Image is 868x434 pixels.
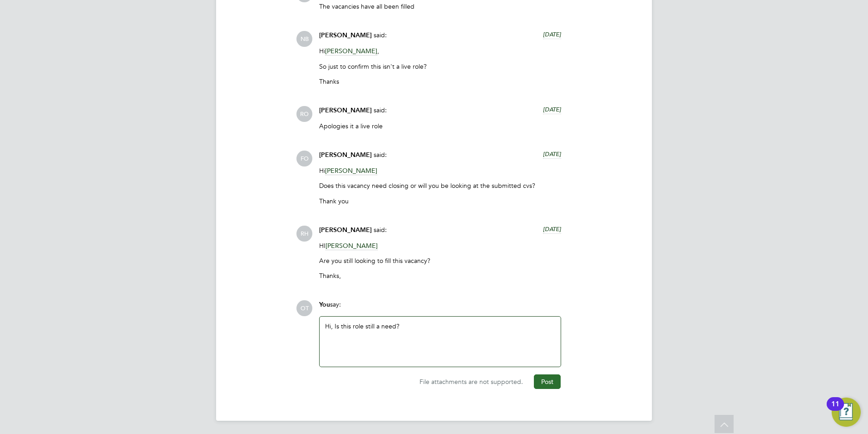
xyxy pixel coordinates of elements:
span: RH [296,226,312,242]
span: [PERSON_NAME] [325,167,377,175]
p: Are you still looking to fill this vacancy? [319,257,561,265]
span: You [319,301,330,308]
span: said: [374,226,387,234]
div: say: [319,300,561,316]
div: Hi, Is this role still a need? [325,322,555,361]
p: Hi , [319,47,561,55]
span: [PERSON_NAME] [319,106,372,114]
button: Open Resource Center, 11 new notifications [832,398,861,427]
span: [PERSON_NAME] [319,226,372,234]
span: [PERSON_NAME] [319,31,372,39]
span: [DATE] [543,150,561,158]
p: Apologies it a live role [319,122,561,130]
span: said: [374,31,387,39]
p: Hi [319,167,561,175]
div: 11 [831,404,839,416]
span: said: [374,106,387,114]
span: File attachments are not supported. [419,378,523,386]
p: Does this vacancy need closing or will you be looking at the submitted cvs? [319,182,561,190]
span: [DATE] [543,225,561,233]
span: said: [374,151,387,159]
span: RO [296,106,312,122]
p: The vacancies have all been filled [319,2,561,10]
p: Thank you [319,197,561,205]
span: [DATE] [543,30,561,38]
span: NB [296,31,312,47]
button: Post [534,374,561,389]
span: [PERSON_NAME] [319,151,372,159]
span: [DATE] [543,106,561,113]
p: Thanks [319,77,561,86]
span: FO [296,151,312,167]
span: OT [296,300,312,316]
p: Thanks, [319,272,561,280]
span: [PERSON_NAME] [325,47,377,56]
span: [PERSON_NAME] [325,242,378,250]
p: HI [319,242,561,250]
p: So just to confirm this isn't a live role? [319,62,561,71]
